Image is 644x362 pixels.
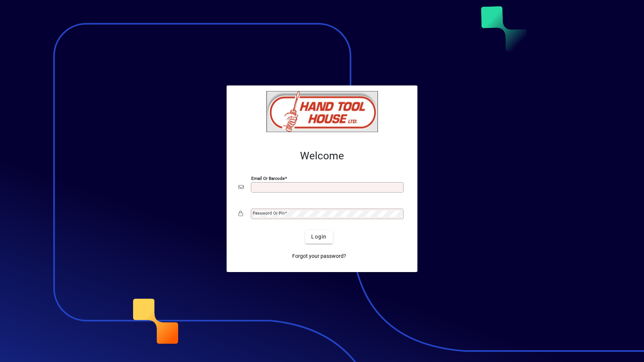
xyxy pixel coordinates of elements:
span: Forgot your password? [292,252,346,260]
span: Login [311,233,326,241]
mat-label: Email or Barcode [251,175,285,181]
mat-label: Password or Pin [253,210,285,216]
button: Login [305,230,332,244]
h2: Welcome [239,150,405,162]
a: Forgot your password? [289,250,349,263]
